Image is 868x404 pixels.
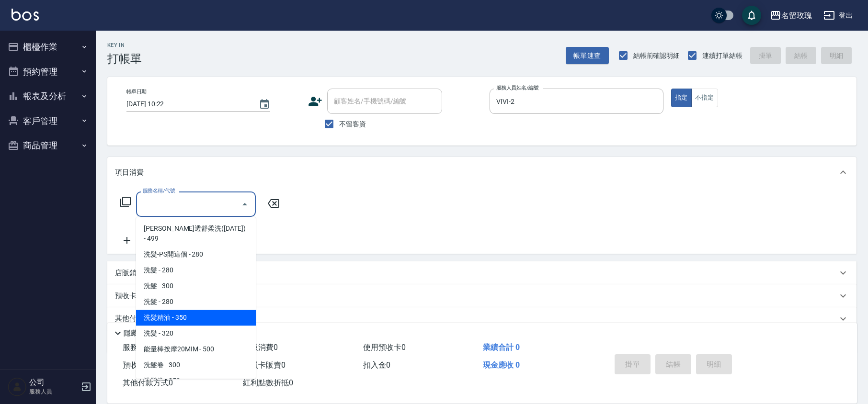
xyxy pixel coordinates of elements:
p: 項目消費 [115,168,144,178]
img: Person [8,377,27,396]
img: Logo [11,9,39,21]
p: 店販銷售 [115,268,144,278]
p: 服務人員 [29,387,78,396]
input: YYYY/MM/DD hh:mm [126,96,249,112]
h3: 打帳單 [107,52,142,66]
span: 業績合計 0 [483,343,520,352]
div: 其他付款方式 [107,307,857,330]
div: 預收卡販賣 [107,284,857,307]
label: 服務名稱/代號 [143,187,175,194]
button: 帳單速查 [566,47,609,65]
span: 洗髮 - 280 [136,294,256,310]
label: 服務人員姓名/編號 [496,84,538,91]
span: 結帳前確認明細 [633,51,680,61]
span: 使用預收卡 0 [363,343,406,352]
span: 會員卡販賣 0 [243,360,286,370]
span: 不留客資 [339,119,366,129]
p: 隱藏業績明細 [124,328,167,338]
span: 洗髮 - 320 [136,325,256,341]
span: 連續打單結帳 [702,51,742,61]
button: Choose date, selected date is 2025-09-07 [253,93,276,116]
button: save [742,6,761,25]
button: 預約管理 [4,59,92,84]
span: 服務消費 0 [123,343,158,352]
span: 店販消費 0 [243,343,278,352]
span: [PERSON_NAME]透舒柔洗([DATE]) - 499 [136,221,256,247]
h2: Key In [107,42,142,48]
button: 商品管理 [4,133,92,158]
div: 店販銷售 [107,261,857,284]
span: 能量棒按摩20MIM - 500 [136,341,256,357]
span: 其他付款方式 0 [123,378,173,387]
h5: 公司 [29,378,78,387]
span: 洗髮卷 - 300 [136,357,256,373]
label: 帳單日期 [126,88,147,95]
button: Close [237,197,252,212]
p: 其他付款方式 [115,314,163,324]
div: 項目消費 [107,157,857,188]
span: 洗髮 - 300 [136,278,256,294]
span: 洗髮精油 - 350 [136,310,256,325]
span: 洗髮-PS開這個 - 280 [136,247,256,262]
span: 紅利點數折抵 0 [243,378,293,387]
span: 現金應收 0 [483,360,520,370]
span: 洗髮 - 280 [136,262,256,278]
div: 名留玫瑰 [781,10,812,22]
button: 報表及分析 [4,84,92,109]
button: 櫃檯作業 [4,34,92,59]
button: 登出 [820,7,857,24]
span: 扣入金 0 [363,360,390,370]
button: 客戶管理 [4,109,92,134]
span: 洗髮卷 - 250 [136,373,256,389]
button: 名留玫瑰 [766,6,816,25]
button: 不指定 [691,89,718,107]
button: 指定 [671,89,692,107]
span: 預收卡販賣 0 [123,360,165,370]
p: 預收卡販賣 [115,291,151,301]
